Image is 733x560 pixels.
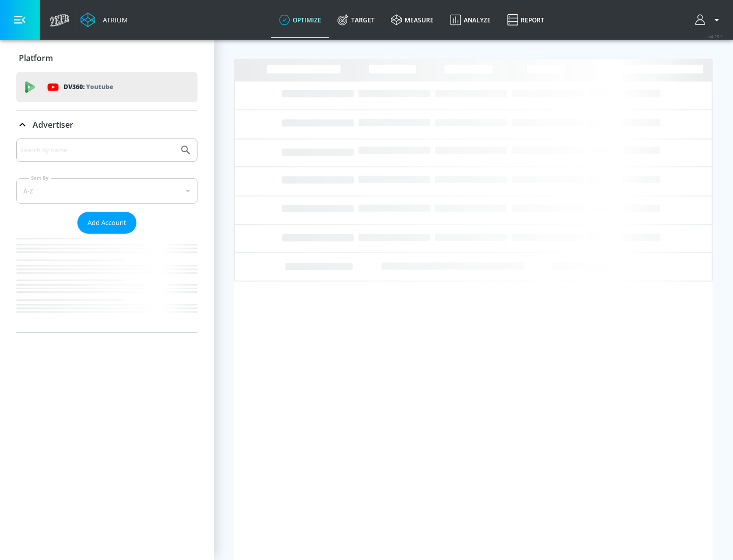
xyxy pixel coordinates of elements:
div: Platform [16,44,198,72]
button: Add Account [77,212,136,234]
p: DV360: [64,81,113,93]
label: Sort By [29,175,51,181]
a: Atrium [80,12,128,27]
div: DV360: Youtube [16,72,198,102]
p: Youtube [86,81,113,92]
a: Analyze [442,2,499,38]
a: Report [499,2,552,38]
input: Search by name [20,144,175,157]
span: v 4.25.2 [709,34,723,39]
div: Advertiser [16,138,198,332]
p: Advertiser [33,119,73,130]
div: Advertiser [16,110,198,139]
a: measure [383,2,442,38]
div: Atrium [99,15,128,24]
div: A-Z [16,178,198,204]
nav: list of Advertiser [16,234,198,332]
a: Target [329,2,383,38]
a: optimize [271,2,329,38]
span: Add Account [88,217,126,229]
p: Platform [19,52,53,64]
